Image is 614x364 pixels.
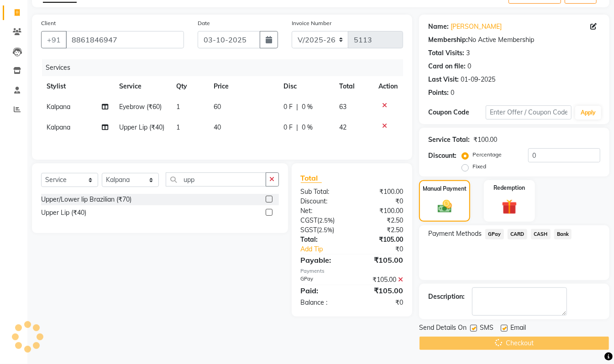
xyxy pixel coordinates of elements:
[296,102,298,112] span: |
[480,323,493,334] span: SMS
[485,229,504,239] span: GPay
[428,62,466,71] div: Card on file:
[472,162,486,171] label: Fixed
[294,197,352,206] div: Discount:
[428,229,482,239] span: Payment Methods
[47,123,70,131] span: Kalpana
[433,198,457,215] img: _cash.svg
[531,229,551,239] span: CASH
[214,123,221,131] span: 40
[486,105,572,120] input: Enter Offer / Coupon Code
[352,216,410,225] div: ₹2.50
[352,298,410,307] div: ₹0
[294,235,352,244] div: Total:
[423,185,467,193] label: Manual Payment
[554,229,572,239] span: Bank
[428,292,465,302] div: Description:
[451,22,502,31] a: [PERSON_NAME]
[209,76,278,97] th: Price
[302,123,313,132] span: 0 %
[319,226,333,234] span: 2.5%
[461,75,495,84] div: 01-09-2025
[296,123,298,132] span: |
[302,102,313,112] span: 0 %
[451,88,454,98] div: 0
[419,323,467,334] span: Send Details On
[428,48,464,58] div: Total Visits:
[214,103,221,111] span: 60
[301,226,317,234] span: SGST
[428,151,457,161] div: Discount:
[352,255,410,265] div: ₹105.00
[119,103,162,111] span: Eyebrow (₹60)
[294,255,352,265] div: Payable:
[472,151,502,159] label: Percentage
[575,106,601,120] button: Apply
[294,298,352,307] div: Balance :
[466,48,470,58] div: 3
[166,172,266,187] input: Search or Scan
[352,187,410,197] div: ₹100.00
[294,225,352,235] div: ( )
[352,197,410,206] div: ₹0
[493,184,525,192] label: Redemption
[283,102,293,112] span: 0 F
[283,123,293,132] span: 0 F
[428,88,449,98] div: Points:
[339,123,346,131] span: 42
[41,208,86,218] div: Upper Lip (₹40)
[320,217,333,224] span: 2.5%
[428,35,600,45] div: No Active Membership
[428,108,486,117] div: Coupon Code
[352,225,410,235] div: ₹2.50
[294,275,352,285] div: GPay
[334,76,373,97] th: Total
[497,198,522,216] img: _gift.svg
[176,123,180,131] span: 1
[294,206,352,216] div: Net:
[428,22,449,31] div: Name:
[352,285,410,296] div: ₹105.00
[114,76,171,97] th: Service
[467,62,471,71] div: 0
[508,229,527,239] span: CARD
[294,244,362,254] a: Add Tip
[352,206,410,216] div: ₹100.00
[294,216,352,225] div: ( )
[41,195,131,204] div: Upper/Lower lip Brazilian (₹70)
[428,135,470,145] div: Service Total:
[362,244,410,254] div: ₹0
[41,76,114,97] th: Stylist
[301,173,322,183] span: Total
[301,267,404,275] div: Payments
[428,35,468,45] div: Membership:
[41,31,67,48] button: +91
[278,76,334,97] th: Disc
[473,135,497,145] div: ₹100.00
[510,323,526,334] span: Email
[198,19,210,27] label: Date
[352,275,410,285] div: ₹105.00
[176,103,180,111] span: 1
[41,19,56,27] label: Client
[301,216,318,224] span: CGST
[373,76,403,97] th: Action
[294,187,352,197] div: Sub Total:
[66,31,184,48] input: Search by Name/Mobile/Email/Code
[294,285,352,296] div: Paid:
[47,103,70,111] span: Kalpana
[42,59,410,76] div: Services
[119,123,164,131] span: Upper Lip (₹40)
[171,76,209,97] th: Qty
[339,103,346,111] span: 63
[428,75,459,84] div: Last Visit:
[352,235,410,244] div: ₹105.00
[292,19,331,27] label: Invoice Number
